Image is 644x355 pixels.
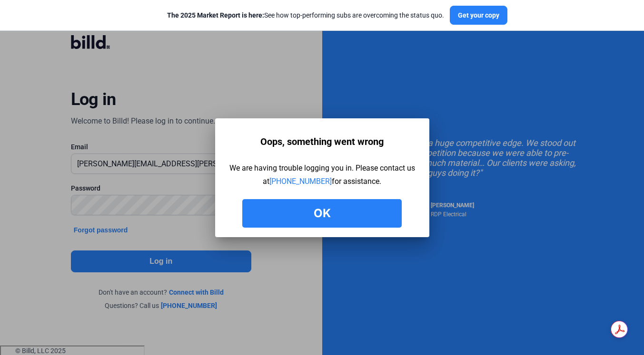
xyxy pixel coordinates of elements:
[229,162,415,188] div: We are having trouble logging you in. Please contact us at for assistance.
[167,10,444,20] div: See how top-performing subs are overcoming the status quo.
[167,11,264,19] span: The 2025 Market Report is here:
[242,199,402,228] button: Ok
[260,133,384,151] div: Oops, something went wrong
[450,6,507,25] button: Get your copy
[269,177,332,186] a: [PHONE_NUMBER]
